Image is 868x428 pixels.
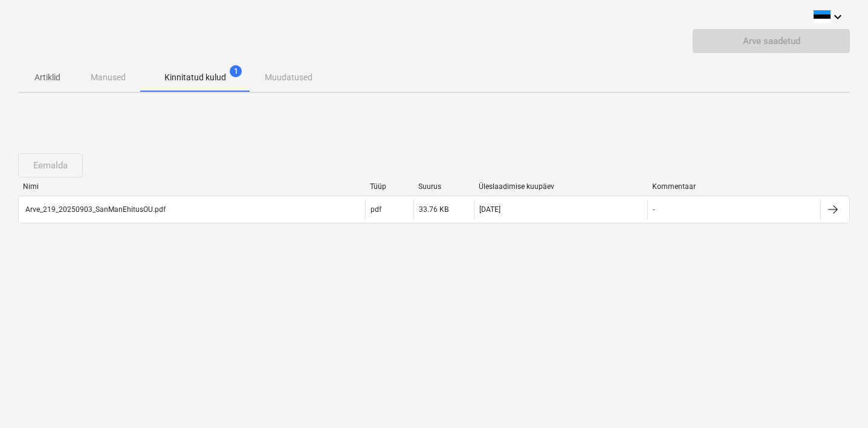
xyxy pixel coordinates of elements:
div: Nimi [23,182,360,191]
div: - [653,205,655,214]
div: Üleslaadimise kuupäev [479,182,643,191]
div: Kommentaar [652,182,816,191]
i: keyboard_arrow_down [831,10,845,24]
div: Suurus [418,182,469,191]
div: pdf [371,205,381,214]
div: [DATE] [479,205,500,214]
p: Artiklid [33,71,62,84]
span: 1 [230,65,242,77]
p: Kinnitatud kulud [164,71,226,84]
div: Tüüp [370,182,409,191]
div: 33.76 KB [419,205,449,214]
div: Arve_219_20250903_SanManEhitusOU.pdf [24,205,166,214]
